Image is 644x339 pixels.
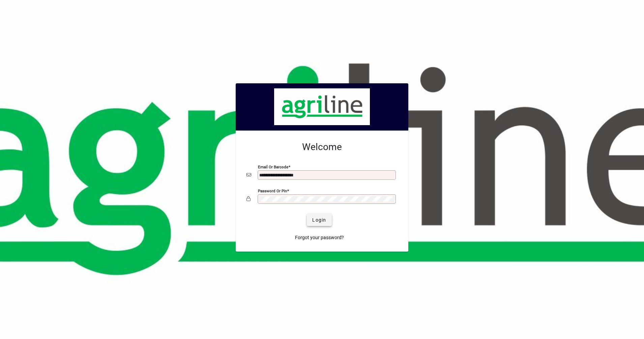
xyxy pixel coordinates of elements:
[307,214,331,226] button: Login
[258,189,287,193] mat-label: Password or Pin
[295,234,344,241] span: Forgot your password?
[292,231,347,244] a: Forgot your password?
[312,217,326,224] span: Login
[258,165,288,169] mat-label: Email or Barcode
[246,141,398,153] h2: Welcome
